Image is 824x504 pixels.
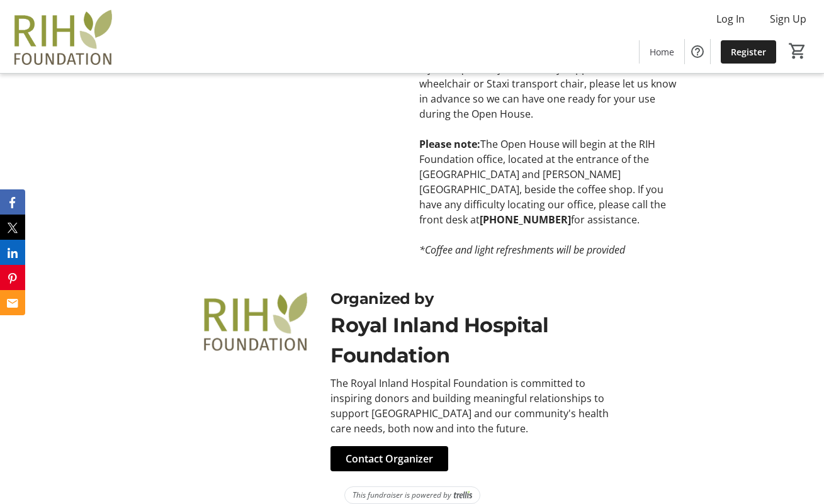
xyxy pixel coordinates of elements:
span: Register [731,45,766,59]
a: Home [640,40,684,64]
button: Cart [786,40,809,62]
span: Sign Up [770,11,806,26]
button: Help [685,39,710,64]
div: Organized by [330,288,627,310]
button: Log In [706,9,755,29]
button: Contact Organizer [330,446,448,471]
span: Contact Organizer [346,451,433,466]
img: Royal Inland Hospital Foundation 's Logo [8,5,120,68]
a: Register [721,40,776,64]
button: Sign Up [760,9,816,29]
em: *Coffee and light refreshments will be provided [419,243,625,257]
strong: [PHONE_NUMBER] [480,213,571,227]
span: This fundraiser is powered by [353,490,451,501]
span: Home [650,45,674,59]
p: The Open House will begin at the RIH Foundation office, located at the entrance of the [GEOGRAPHI... [419,137,679,227]
div: The Royal Inland Hospital Foundation is committed to inspiring donors and building meaningful rel... [330,376,627,436]
img: Royal Inland Hospital Foundation logo [197,288,315,354]
strong: Please note: [419,137,480,151]
div: Royal Inland Hospital Foundation [330,310,627,371]
img: Trellis Logo [454,491,472,500]
p: If you require any accessibility support, such as a wheelchair or Staxi transport chair, please l... [419,61,679,121]
span: Log In [716,11,745,26]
